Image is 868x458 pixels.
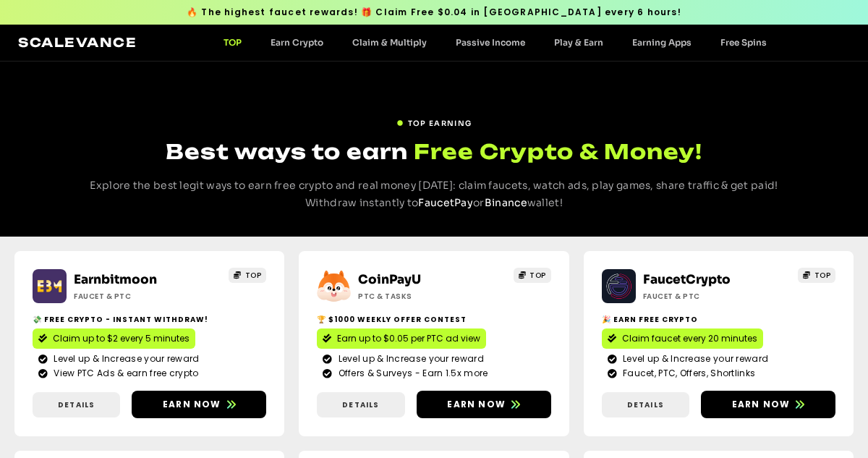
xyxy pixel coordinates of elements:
[798,268,835,283] a: TOP
[256,37,338,48] a: Earn Crypto
[187,6,681,19] span: 🔥 The highest faucet rewards! 🎁 Claim Free $0.04 in [GEOGRAPHIC_DATA] every 6 hours!
[602,328,763,349] a: Claim faucet every 20 minutes
[33,392,120,417] a: Details
[619,352,768,365] span: Level up & Increase your reward
[643,291,765,302] h2: Faucet & PTC
[338,37,441,48] a: Claim & Multiply
[514,268,551,283] a: TOP
[447,398,506,411] span: Earn now
[33,314,266,325] h2: 💸 Free crypto - Instant withdraw!
[33,328,195,349] a: Claim up to $2 every 5 minutes
[317,392,404,417] a: Details
[163,398,221,411] span: Earn now
[317,314,550,325] h2: 🏆 $1000 Weekly Offer contest
[706,37,781,48] a: Free Spins
[622,332,757,345] span: Claim faucet every 20 minutes
[166,139,408,164] span: Best ways to earn
[414,137,702,166] span: Free Crypto & Money!
[50,367,198,380] span: View PTC Ads & earn free crypto
[602,314,835,325] h2: 🎉 Earn free crypto
[335,352,484,365] span: Level up & Increase your reward
[53,332,190,345] span: Claim up to $2 every 5 minutes
[317,328,486,349] a: Earn up to $0.05 per PTC ad view
[701,391,835,418] a: Earn now
[229,268,266,283] a: TOP
[732,398,791,411] span: Earn now
[72,177,796,212] p: Explore the best legit ways to earn free crypto and real money [DATE]: claim faucets, watch ads, ...
[358,272,421,287] a: CoinPayU
[627,399,664,410] span: Details
[441,37,540,48] a: Passive Income
[358,291,480,302] h2: ptc & Tasks
[418,196,473,209] a: FaucetPay
[619,367,755,380] span: Faucet, PTC, Offers, Shortlinks
[814,270,831,281] span: TOP
[74,291,195,302] h2: Faucet & PTC
[643,272,731,287] a: FaucetCrypto
[396,112,472,129] a: TOP EARNING
[337,332,480,345] span: Earn up to $0.05 per PTC ad view
[540,37,618,48] a: Play & Earn
[50,352,199,365] span: Level up & Increase your reward
[74,272,157,287] a: Earnbitmoon
[408,118,472,129] span: TOP EARNING
[417,391,551,418] a: Earn now
[132,391,266,418] a: Earn now
[618,37,706,48] a: Earning Apps
[58,399,95,410] span: Details
[529,270,546,281] span: TOP
[209,37,256,48] a: TOP
[245,270,262,281] span: TOP
[18,35,137,50] a: Scalevance
[485,196,527,209] a: Binance
[335,367,488,380] span: Offers & Surveys - Earn 1.5x more
[602,392,689,417] a: Details
[342,399,379,410] span: Details
[209,37,781,48] nav: Menu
